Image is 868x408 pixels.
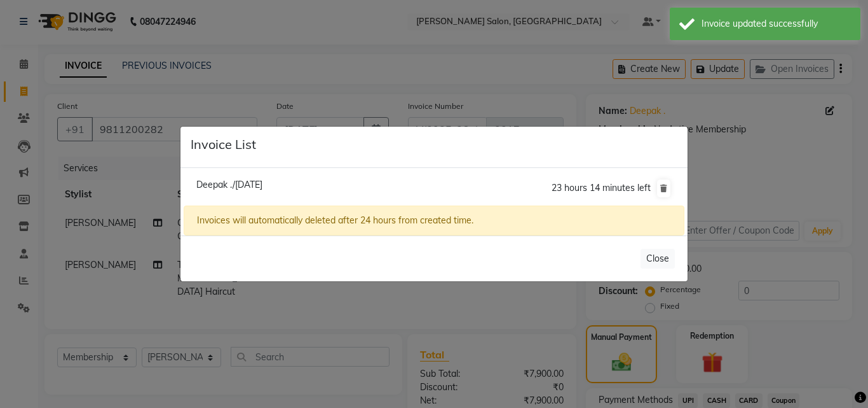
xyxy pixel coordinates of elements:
span: Deepak ./[DATE] [196,179,262,190]
div: Invoices will automatically deleted after 24 hours from created time. [184,206,684,236]
span: 23 hours 14 minutes left [552,182,651,193]
div: Invoice updated successfully [702,17,851,31]
h5: Invoice List [191,137,256,152]
button: Close [641,249,675,269]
